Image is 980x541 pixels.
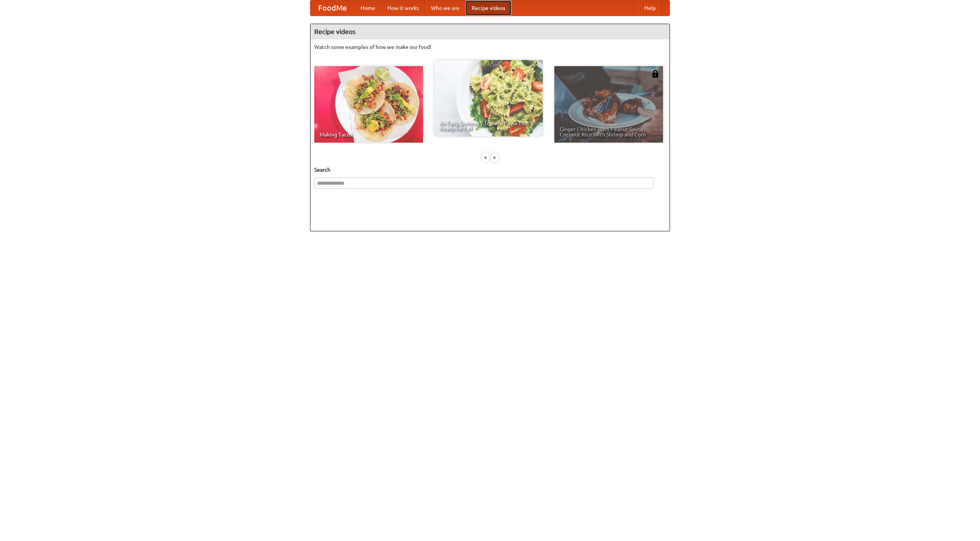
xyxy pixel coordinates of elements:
a: How it works [381,0,425,16]
span: An Easy, Summery Tomato Pasta That's Ready for Fall [439,120,537,131]
a: An Easy, Summery Tomato Pasta That's Ready for Fall [434,60,543,136]
h4: Recipe videos [310,24,670,39]
a: Who we are [425,0,465,16]
a: Help [638,0,662,16]
p: Watch some examples of how we make our food! [314,43,666,51]
div: « [482,153,489,162]
a: Recipe videos [465,0,511,16]
img: 483408.png [652,70,659,78]
div: » [491,153,498,162]
a: Home [354,0,381,16]
h5: Search [314,166,666,174]
span: Making Tacos [320,132,418,137]
a: FoodMe [310,0,354,16]
a: Making Tacos [314,66,423,143]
